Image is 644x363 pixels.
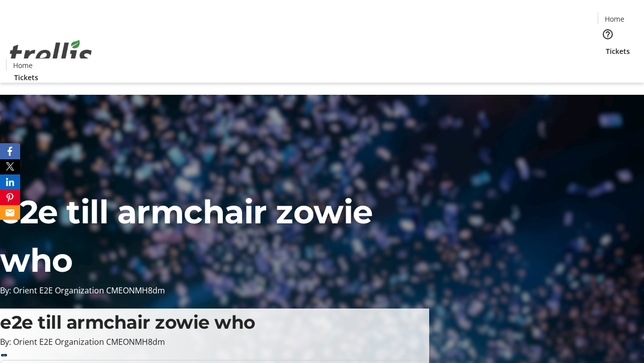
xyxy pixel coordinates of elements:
a: Home [598,14,630,24]
a: Tickets [6,72,46,83]
a: Home [7,60,39,71]
span: Tickets [14,72,38,83]
a: Tickets [598,46,638,56]
button: Cart [598,56,618,77]
span: Home [605,14,624,24]
img: Orient E2E Organization CMEONMH8dm's Logo [6,29,96,79]
button: Help [598,24,618,44]
span: Tickets [606,46,630,56]
span: Home [13,60,33,71]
